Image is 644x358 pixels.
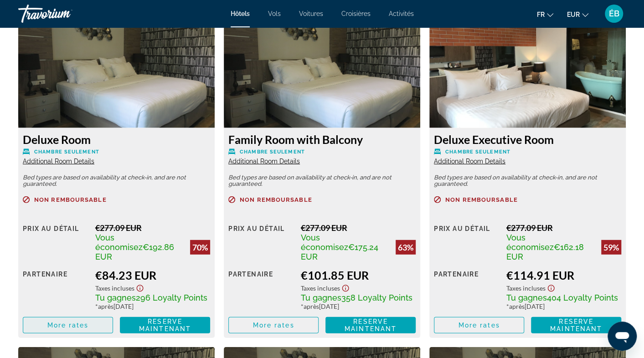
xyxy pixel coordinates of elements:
[434,223,500,261] div: Prix au détail
[190,240,210,255] div: 70%
[434,158,505,165] span: Additional Room Details
[601,240,621,255] div: 59%
[345,318,397,332] span: Reserve maintenant
[396,240,416,255] div: 63%
[301,293,341,302] span: Tu gagnes
[445,149,510,155] span: Chambre seulement
[95,293,136,302] span: Tu gagnes
[340,282,351,292] button: Show Taxes and Fees disclaimer
[301,242,378,261] span: €175.24 EUR
[546,282,556,292] button: Show Taxes and Fees disclaimer
[23,317,113,333] button: More rates
[18,14,215,128] img: Deluxe Room
[567,8,588,21] button: Change currency
[341,10,371,17] a: Croisières
[95,242,174,261] span: €192.86 EUR
[228,223,294,261] div: Prix au détail
[506,268,621,282] div: €114.91 EUR
[602,4,626,23] button: User Menu
[434,317,524,333] button: More rates
[95,233,143,252] span: Vous économisez
[506,284,546,292] span: Taxes incluses
[47,322,89,329] span: More rates
[547,293,618,302] span: 404 Loyalty Points
[228,268,294,310] div: Partenaire
[23,174,210,187] p: Bed types are based on availability at check-in, and are not guaranteed.
[228,133,416,146] h3: Family Room with Balcony
[23,133,210,146] h3: Deluxe Room
[98,302,113,310] span: après
[95,268,210,282] div: €84.23 EUR
[301,233,348,252] span: Vous économisez
[134,282,145,292] button: Show Taxes and Fees disclaimer
[608,322,637,351] iframe: Bouton de lancement de la fenêtre de messagerie
[506,293,547,302] span: Tu gagnes
[95,284,134,292] span: Taxes incluses
[23,223,88,261] div: Prix au détail
[506,302,621,310] div: * [DATE]
[228,317,319,333] button: More rates
[537,8,553,21] button: Change language
[136,293,207,302] span: 296 Loyalty Points
[224,14,420,128] img: Family Room with Balcony
[304,302,319,310] span: après
[301,284,340,292] span: Taxes incluses
[240,149,305,155] span: Chambre seulement
[389,10,414,17] a: Activités
[609,9,619,18] span: ÉB
[228,158,300,165] span: Additional Room Details
[506,242,584,261] span: €162.18 EUR
[268,10,281,17] a: Vols
[18,2,109,26] a: Travorium
[434,174,621,187] p: Bed types are based on availability at check-in, and are not guaranteed.
[325,317,416,333] button: Reserve maintenant
[95,302,210,310] div: * [DATE]
[341,293,412,302] span: 358 Loyalty Points
[34,197,107,203] span: Non remboursable
[301,223,416,233] div: €277.09 EUR
[301,302,416,310] div: * [DATE]
[299,10,323,17] a: Voitures
[537,11,545,18] span: fr
[34,149,99,155] span: Chambre seulement
[434,133,621,146] h3: Deluxe Executive Room
[95,223,210,233] div: €277.09 EUR
[445,197,518,203] span: Non remboursable
[253,322,294,329] span: More rates
[506,233,554,252] span: Vous économisez
[506,223,621,233] div: €277.09 EUR
[434,268,500,310] div: Partenaire
[23,158,94,165] span: Additional Room Details
[509,302,525,310] span: après
[550,318,602,332] span: Reserve maintenant
[429,14,626,128] img: Deluxe Executive Room
[459,322,500,329] span: More rates
[120,317,210,333] button: Reserve maintenant
[139,318,191,332] span: Reserve maintenant
[228,174,416,187] p: Bed types are based on availability at check-in, and are not guaranteed.
[567,11,580,18] span: EUR
[231,10,250,17] a: Hôtels
[531,317,621,333] button: Reserve maintenant
[301,268,416,282] div: €101.85 EUR
[23,268,88,310] div: Partenaire
[240,197,312,203] span: Non remboursable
